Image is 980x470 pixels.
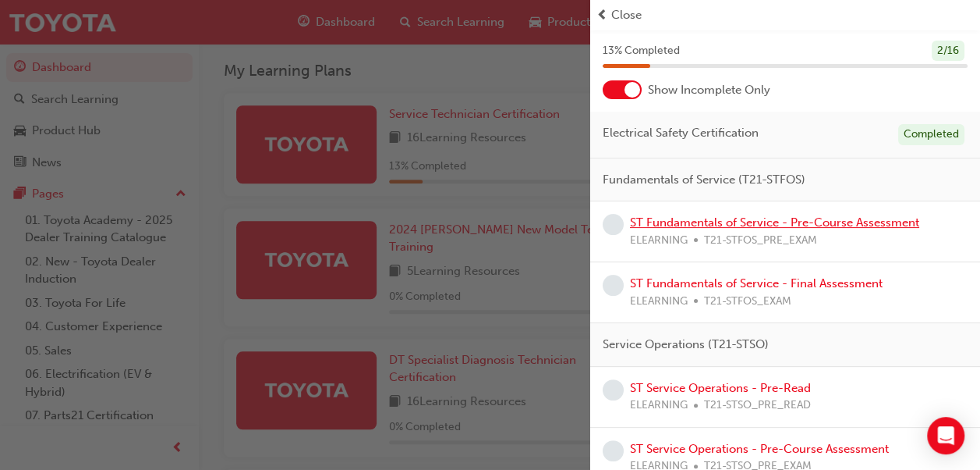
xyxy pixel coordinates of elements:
span: T21-STSO_PRE_READ [704,397,811,415]
a: ST Fundamentals of Service - Final Assessment [630,276,883,290]
span: learningRecordVerb_NONE-icon [603,379,624,401]
span: T21-STFOS_EXAM [704,293,791,311]
span: learningRecordVerb_NONE-icon [603,440,624,461]
span: Fundamentals of Service (T21-STFOS) [603,171,805,189]
button: prev-iconClose [596,6,974,24]
span: prev-icon [596,6,608,24]
div: 2 / 16 [932,41,964,62]
span: Service Operations (T21-STSO) [603,336,769,354]
div: Completed [898,124,964,145]
span: ELEARNING [630,397,688,415]
span: learningRecordVerb_NONE-icon [603,214,624,235]
span: T21-STFOS_PRE_EXAM [704,232,817,250]
a: ST Fundamentals of Service - Pre-Course Assessment [630,215,919,230]
span: learningRecordVerb_NONE-icon [603,275,624,296]
div: Open Intercom Messenger [927,417,964,454]
span: Show Incomplete Only [648,81,770,99]
span: ELEARNING [630,232,688,250]
a: ST Service Operations - Pre-Read [630,381,811,395]
span: Electrical Safety Certification [603,124,759,142]
span: 13 % Completed [603,42,680,60]
a: ST Service Operations - Pre-Course Assessment [630,442,889,456]
span: ELEARNING [630,293,688,311]
span: Close [611,6,642,24]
